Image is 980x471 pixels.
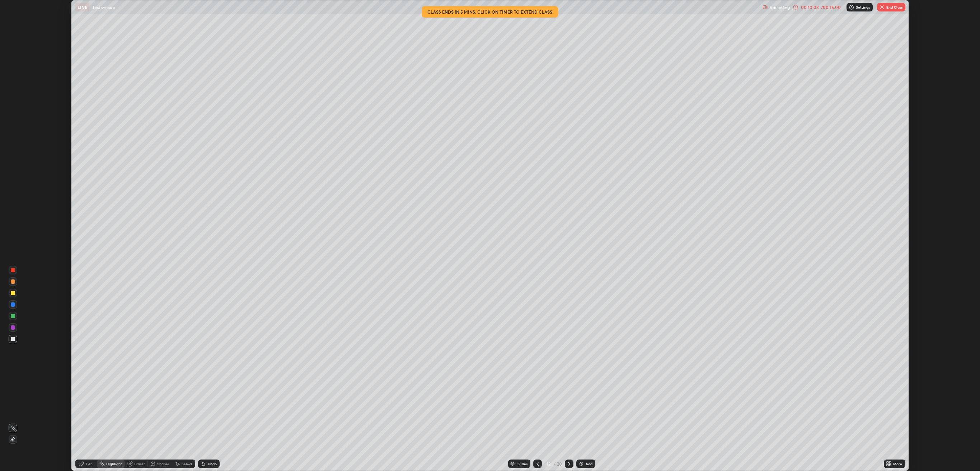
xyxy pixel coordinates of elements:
img: class-settings-icons [849,4,854,10]
p: LIVE [78,4,87,10]
img: recording.375f2c34.svg [763,4,768,10]
button: End Class [877,3,905,11]
div: / [553,462,555,466]
div: Shapes [157,462,169,466]
div: Undo [208,462,217,466]
div: Add [586,462,592,466]
div: / 00:15:00 [820,5,842,9]
p: Settings [856,5,870,9]
div: Select [182,462,192,466]
div: Pen [86,462,93,466]
div: Eraser [134,462,145,466]
img: add-slide-button [578,461,584,467]
p: Recording [770,5,790,10]
div: 20 [557,461,562,467]
img: end-class-cross [879,4,885,10]
div: 12 [545,462,552,466]
p: Test syncup [92,4,115,10]
div: More [893,462,902,466]
div: 00:10:03 [800,5,820,9]
div: Highlight [106,462,122,466]
div: Slides [517,462,527,466]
